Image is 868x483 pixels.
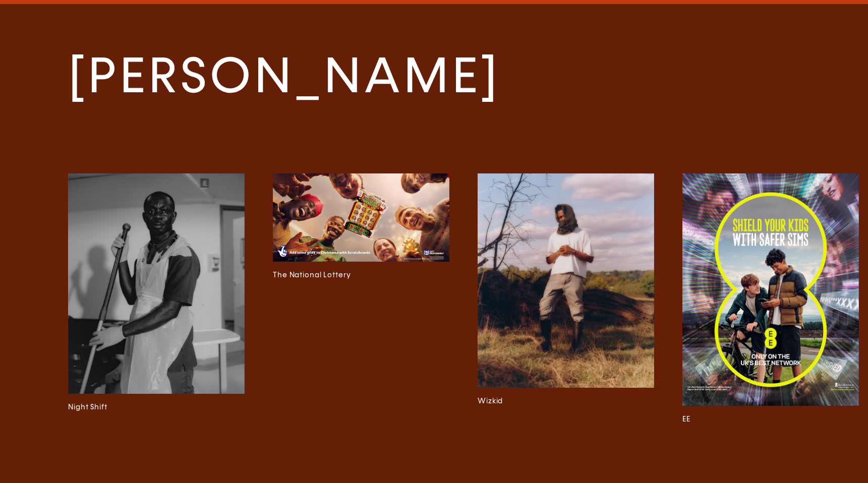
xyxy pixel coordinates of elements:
[682,414,859,425] h3: EE
[68,44,800,107] a: [PERSON_NAME]
[273,270,449,281] h3: The National Lottery
[273,173,449,428] a: The National Lottery
[682,173,859,428] a: EE
[478,173,654,428] a: Wizkid
[68,173,245,428] a: Night Shift
[478,396,654,407] h3: Wizkid
[68,402,245,413] h3: Night Shift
